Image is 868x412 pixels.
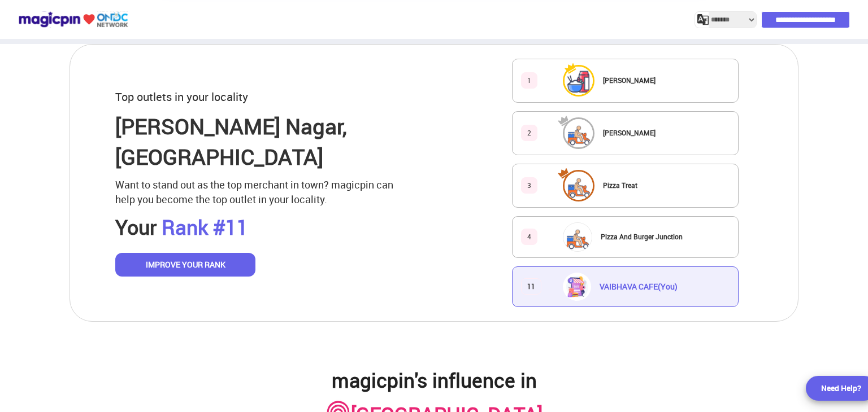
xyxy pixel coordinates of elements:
[565,119,593,147] img: Rice Adda
[521,72,537,89] div: 1
[565,172,593,200] img: Pizza Treat
[521,229,537,245] div: 4
[115,111,406,173] p: [PERSON_NAME] Nagar , [GEOGRAPHIC_DATA]
[521,177,537,194] div: 3
[603,181,637,190] span: Pizza Treat
[565,67,593,95] img: Sharan Basaveswar Khanavali
[600,281,678,292] span: VAIBHAVA CAFE (You)
[18,10,128,29] img: ondc-logo-new-small.8a59708e.svg
[563,273,591,301] img: http://lh3.googleusercontent.com/Kr3ZEDeUeM5e1tXrkPzo4fItf7eDIrF9MYdKiRVzJhBfyuNz2jooc2x2qOKLQsEZ...
[115,178,406,207] p: Want to stand out as the top merchant in town? magicpin can help you become the top outlet in you...
[115,213,157,240] span: Your
[603,76,656,85] span: [PERSON_NAME]
[603,128,656,137] span: [PERSON_NAME]
[115,253,255,277] button: IMPROVE YOUR RANK
[697,14,709,25] img: j2MGCQAAAABJRU5ErkJggg==
[521,278,541,295] div: 11
[115,89,248,106] p: Top outlets in your locality
[558,115,577,127] img: ReportCrownSecond.b01e5235.svg
[521,125,537,141] div: 2
[563,223,592,251] img: Pizza And Burger Junction
[558,167,577,179] img: ReportCrownThird.9d5063b6.svg
[564,62,577,74] img: ReportCrownFirst.00f3996a.svg
[162,213,248,240] span: Rank #11
[821,383,861,394] div: Need Help?
[601,232,683,241] span: Pizza And Burger Junction
[325,367,542,393] h2: magicpin's influence in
